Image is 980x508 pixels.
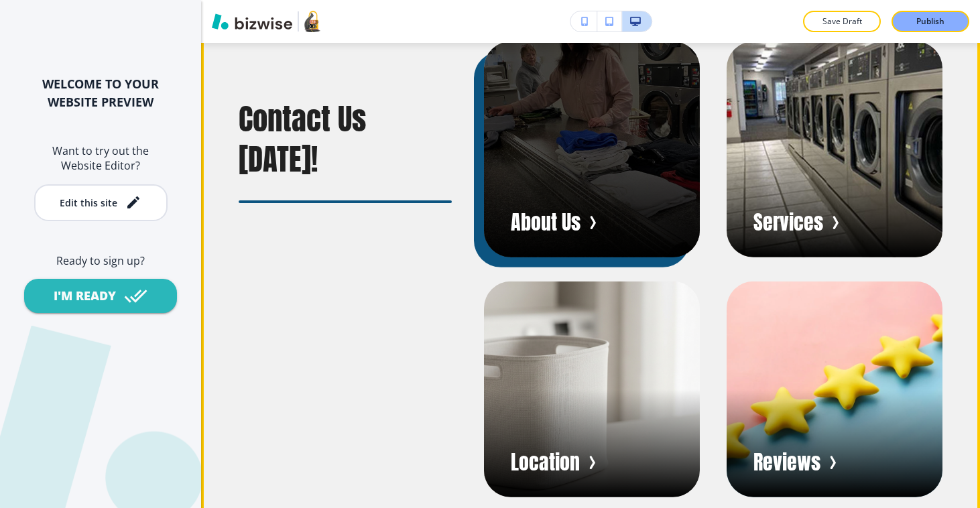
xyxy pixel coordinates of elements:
div: I'M READY [54,288,116,304]
button: Save Draft [803,11,881,32]
img: Bizwise Logo [212,13,292,29]
h6: Ready to sign up? [21,253,180,268]
button: Navigation item imageReviews [727,281,942,497]
button: Navigation item imageLocation [484,281,700,497]
h6: Want to try out the Website Editor? [21,143,180,174]
p: Save Draft [820,15,863,27]
img: Your Logo [304,11,320,32]
button: Edit this site [34,184,168,221]
button: Navigation item imageAbout Us [484,42,700,257]
button: Navigation item imageServices [727,42,942,257]
button: I'M READY [24,279,177,313]
button: Publish [892,11,969,32]
p: Publish [916,15,944,27]
p: Contact Us [DATE]! [239,99,452,180]
h2: WELCOME TO YOUR WEBSITE PREVIEW [21,75,180,111]
div: Edit this site [60,198,117,208]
